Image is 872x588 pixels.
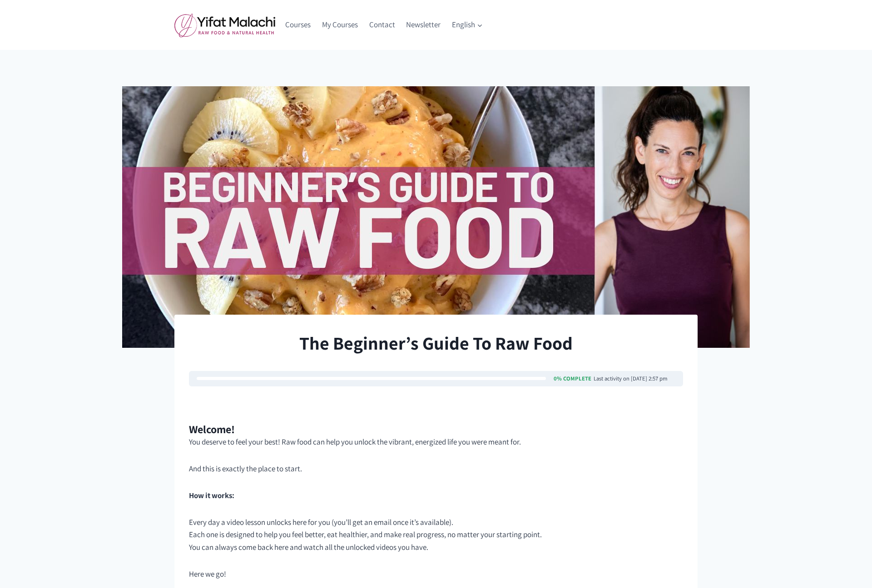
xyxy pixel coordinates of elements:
[189,568,683,580] p: Here we go!
[401,14,446,36] a: Newsletter
[189,516,683,553] p: Every day a video lesson unlocks here for you (you’ll get an email once it’s available). Each one...
[594,376,668,382] div: Last activity on [DATE] 2:57 pm
[452,19,483,31] span: English
[189,463,683,475] p: And this is exactly the place to start.
[317,14,364,36] a: My Courses
[189,423,683,436] h3: Welcome!
[189,436,683,448] p: You deserve to feel your best! Raw food can help you unlock the vibrant, energized life you were ...
[363,14,401,36] a: Contact
[554,376,591,382] div: 0% Complete
[280,14,488,36] nav: Primary
[189,490,234,500] strong: How it works:
[189,329,683,356] h1: The Beginner’s Guide To Raw Food
[174,13,275,37] img: yifat_logo41_en.png
[280,14,317,36] a: Courses
[446,14,489,36] a: English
